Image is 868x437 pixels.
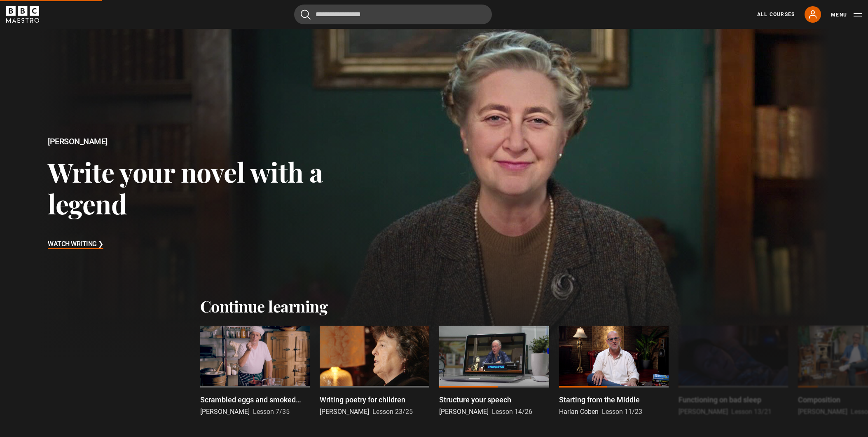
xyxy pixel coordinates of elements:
[200,408,250,416] span: [PERSON_NAME]
[320,394,405,405] p: Writing poetry for children
[320,408,369,416] span: [PERSON_NAME]
[757,11,795,18] a: All Courses
[731,408,772,416] span: Lesson 13/21
[559,326,669,417] a: Starting from the Middle Harlan Coben Lesson 11/23
[253,408,290,416] span: Lesson 7/35
[678,408,728,416] span: [PERSON_NAME]
[492,408,532,416] span: Lesson 14/26
[678,326,788,417] a: Functioning on bad sleep [PERSON_NAME] Lesson 13/21
[294,5,492,24] input: Search
[200,394,310,405] p: Scrambled eggs and smoked salmon
[48,137,355,146] h2: [PERSON_NAME]
[439,408,489,416] span: [PERSON_NAME]
[48,156,355,220] h3: Write your novel with a legend
[602,408,642,416] span: Lesson 11/23
[320,326,429,417] a: Writing poetry for children [PERSON_NAME] Lesson 23/25
[48,238,103,251] h3: Watch Writing ❯
[39,29,830,359] a: [PERSON_NAME] Write your novel with a legend Watch Writing ❯
[200,297,668,316] h2: Continue learning
[200,326,310,417] a: Scrambled eggs and smoked salmon [PERSON_NAME] Lesson 7/35
[301,9,311,20] button: Submit the search query
[678,394,761,405] p: Functioning on bad sleep
[6,6,39,23] svg: BBC Maestro
[439,394,511,405] p: Structure your speech
[831,11,862,19] button: Toggle navigation
[559,394,640,405] p: Starting from the Middle
[798,408,847,416] span: [PERSON_NAME]
[798,394,840,405] p: Composition
[372,408,413,416] span: Lesson 23/25
[559,408,599,416] span: Harlan Coben
[439,326,549,417] a: Structure your speech [PERSON_NAME] Lesson 14/26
